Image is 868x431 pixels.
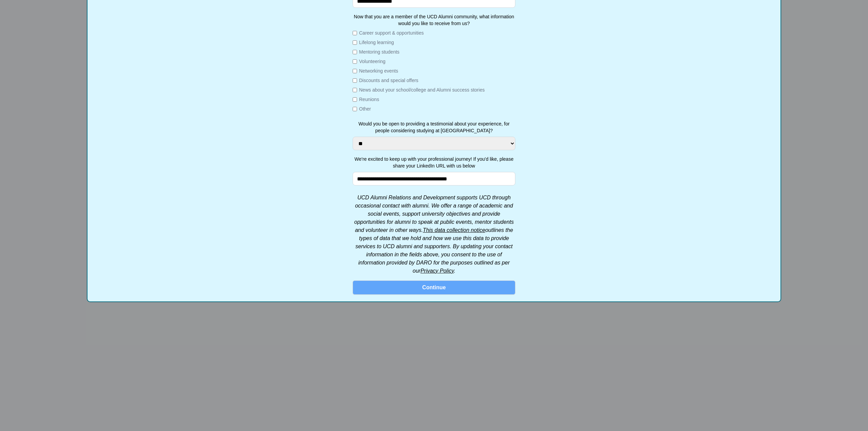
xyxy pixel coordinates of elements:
[359,67,398,74] label: Networking events
[423,227,485,233] a: This data collection notice
[359,96,379,103] label: Reunions
[359,105,371,112] label: Other
[353,156,515,169] label: We're excited to keep up with your professional journey! If you'd like, please share your LinkedI...
[420,268,454,274] a: Privacy Policy
[359,30,424,36] label: Career support & opportunities
[359,77,418,84] label: Discounts and special offers
[359,58,386,65] label: Volunteering
[353,13,515,27] label: Now that you are a member of the UCD Alumni community, what information would you like to receive...
[359,86,485,93] label: News about your school/college and Alumni success stories
[359,48,399,55] label: Mentoring students
[353,120,515,134] label: Would you be open to providing a testimonial about your experience, for people considering studyi...
[353,280,515,295] button: Continue
[354,195,514,274] em: UCD Alumni Relations and Development supports UCD through occasional contact with alumni. We offe...
[359,39,394,46] label: Lifelong learning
